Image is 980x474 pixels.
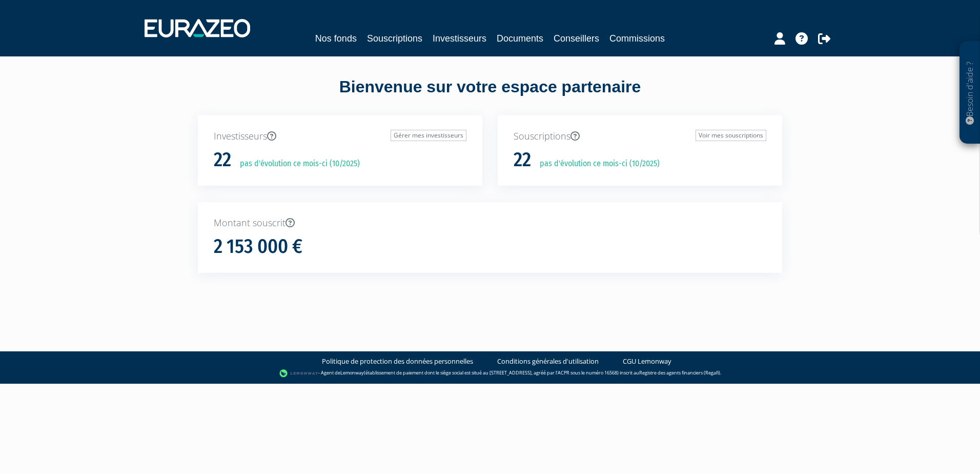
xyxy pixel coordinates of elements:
[639,369,720,376] a: Registre des agents financiers (Regafi)
[322,357,473,366] a: Politique de protection des données personnelles
[10,368,970,379] div: - Agent de (établissement de paiement dont le siège social est situé au [STREET_ADDRESS], agréé p...
[623,357,671,366] a: CGU Lemonway
[214,236,302,258] h1: 2 153 000 €
[315,31,357,46] a: Nos fonds
[233,158,360,170] p: pas d'évolution ce mois-ci (10/2025)
[214,130,466,143] p: Investisseurs
[190,75,790,115] div: Bienvenue sur votre espace partenaire
[554,31,599,46] a: Conseillers
[696,130,766,141] a: Voir mes souscriptions
[367,31,422,46] a: Souscriptions
[609,31,665,46] a: Commissions
[533,158,660,170] p: pas d'évolution ce mois-ci (10/2025)
[497,31,543,46] a: Documents
[391,130,466,141] a: Gérer mes investisseurs
[279,368,319,379] img: logo-lemonway.png
[340,369,364,376] a: Lemonway
[497,357,599,366] a: Conditions générales d'utilisation
[214,149,231,171] h1: 22
[964,47,976,139] p: Besoin d'aide ?
[433,31,486,46] a: Investisseurs
[145,19,250,37] img: 1732889491-logotype_eurazeo_blanc_rvb.png
[214,216,766,230] p: Montant souscrit
[514,130,766,143] p: Souscriptions
[514,149,531,171] h1: 22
